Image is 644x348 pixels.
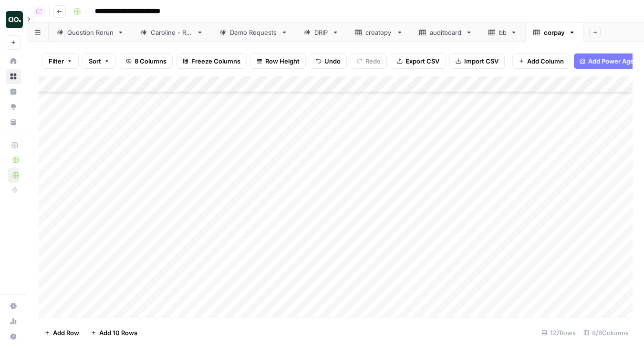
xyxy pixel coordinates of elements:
[265,56,300,66] span: Row Height
[6,115,21,130] a: Your Data
[464,56,499,66] span: Import CSV
[230,28,277,37] div: Demo Requests
[6,69,21,84] a: Browse
[99,328,137,337] span: Add 10 Rows
[6,314,21,329] a: Usage
[588,56,640,66] span: Add Power Agent
[177,53,247,69] button: Freeze Columns
[310,53,347,69] button: Undo
[211,23,296,42] a: Demo Requests
[6,8,21,32] button: Workspace: Dillon Test
[580,325,633,340] div: 8/8 Columns
[480,23,525,42] a: bb
[6,84,21,99] a: Insights
[544,28,565,37] div: corpay
[39,325,85,340] button: Add Row
[67,28,114,37] div: Question Rerun
[324,56,341,66] span: Undo
[525,23,583,42] a: corpay
[405,56,439,66] span: Export CSV
[347,23,411,42] a: creatopy
[449,53,505,69] button: Import CSV
[538,325,580,340] div: 127 Rows
[365,56,381,66] span: Redo
[430,28,462,37] div: auditboard
[53,328,79,337] span: Add Row
[512,53,570,69] button: Add Column
[83,53,116,69] button: Sort
[351,53,387,69] button: Redo
[6,329,21,344] button: Help + Support
[49,56,64,66] span: Filter
[499,28,507,37] div: bb
[391,53,446,69] button: Export CSV
[314,28,328,37] div: DRIP
[42,53,79,69] button: Filter
[296,23,347,42] a: DRIP
[6,53,21,69] a: Home
[89,56,101,66] span: Sort
[132,23,211,42] a: Caroline - Run
[191,56,240,66] span: Freeze Columns
[6,298,21,314] a: Settings
[120,53,173,69] button: 8 Columns
[250,53,306,69] button: Row Height
[365,28,393,37] div: creatopy
[151,28,193,37] div: Caroline - Run
[6,99,21,115] a: Opportunities
[6,11,23,28] img: Dillon Test Logo
[85,325,143,340] button: Add 10 Rows
[411,23,480,42] a: auditboard
[527,56,564,66] span: Add Column
[135,56,166,66] span: 8 Columns
[49,23,132,42] a: Question Rerun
